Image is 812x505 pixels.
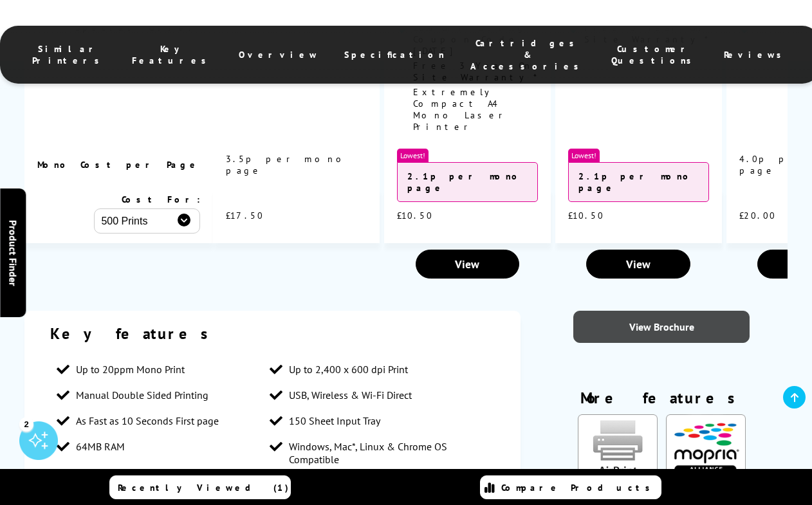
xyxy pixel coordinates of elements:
span: Lowest! [568,149,600,162]
span: Key Features [132,43,213,66]
span: Compare Products [501,482,657,493]
span: Up to 2,400 x 600 dpi Print [289,363,408,376]
span: Reviews [724,49,788,60]
a: View [586,250,690,279]
span: As Fast as 10 Seconds First page [76,414,219,427]
span: Cost For: [122,194,200,205]
div: 2.1p per mono page [568,162,709,202]
div: Key features [50,324,495,344]
img: AirPrint [578,414,657,481]
span: View [455,257,479,271]
span: Overview [239,49,318,60]
span: £20.00 [739,210,776,221]
span: Product Finder [6,219,19,286]
span: £10.50 [397,210,433,221]
a: Recently Viewed (1) [109,475,291,499]
span: View [626,257,651,271]
div: More features [573,388,750,414]
span: Recently Viewed (1) [118,482,289,493]
span: Similar Printers [32,43,106,66]
span: Cartridges & Accessories [470,37,586,72]
span: Windows, Mac*, Linux & Chrome OS Compatible [289,440,470,466]
a: View Brochure [573,311,750,343]
span: 64MB RAM [76,440,125,453]
span: £17.50 [226,210,264,221]
span: Mono Cost per Page [37,159,200,170]
a: Compare Products [480,475,661,499]
span: Lowest! [397,149,429,162]
span: 150 Sheet Input Tray [289,414,380,427]
span: Customer Questions [611,43,698,66]
img: Mopria Certified [666,414,745,481]
div: 2.1p per mono page [397,162,538,202]
span: Specification [344,49,445,60]
span: £10.50 [568,210,604,221]
span: Up to 20ppm Mono Print [76,363,185,376]
span: USB, Wireless & Wi-Fi Direct [289,389,412,401]
span: Extremely Compact A4 Mono Laser Printer [413,86,508,133]
div: 2 [19,417,33,431]
a: View [416,250,520,279]
span: 3.5p per mono page [226,153,349,176]
span: Manual Double Sided Printing [76,389,208,401]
